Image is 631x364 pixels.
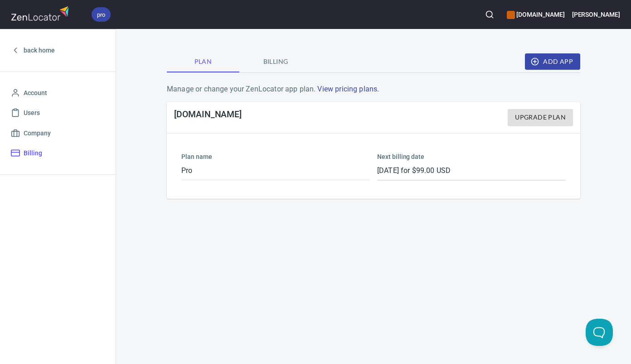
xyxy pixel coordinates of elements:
[24,45,55,56] span: back home
[92,10,111,19] span: pro
[7,123,108,144] a: Company
[572,5,620,24] button: [PERSON_NAME]
[572,10,620,19] h6: [PERSON_NAME]
[7,40,108,61] a: back home
[181,165,370,176] p: Pro
[7,83,108,103] a: Account
[532,56,573,67] span: Add App
[507,11,515,19] button: color-CE600E
[167,84,580,95] p: Manage or change your ZenLocator app plan.
[7,143,108,163] a: Billing
[24,87,47,99] span: Account
[181,152,370,162] h6: Plan name
[11,4,72,23] img: zenlocator
[507,10,564,19] h6: [DOMAIN_NAME]
[515,112,566,123] span: Upgrade Plan
[377,152,566,162] h6: Next billing date
[24,107,40,119] span: Users
[507,5,564,24] div: Manage your apps
[480,5,500,24] button: Search
[508,109,573,126] button: Upgrade Plan
[92,7,111,22] div: pro
[24,148,42,159] span: Billing
[24,128,51,139] span: Company
[586,319,613,346] iframe: Help Scout Beacon - Open
[174,109,242,126] h4: [DOMAIN_NAME]
[377,165,566,176] p: [DATE] for $99.00 USD
[525,53,580,70] button: Add App
[172,56,234,67] span: Plan
[7,103,108,123] a: Users
[245,56,306,67] span: Billing
[317,85,379,93] a: View pricing plans.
